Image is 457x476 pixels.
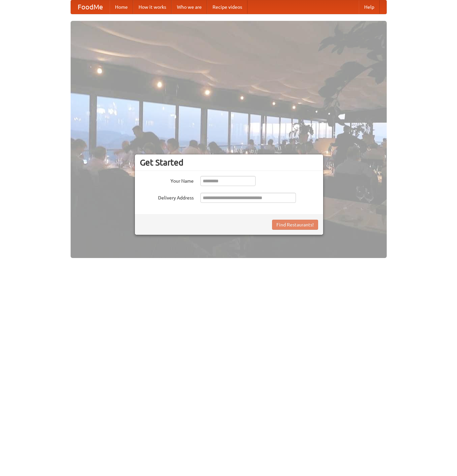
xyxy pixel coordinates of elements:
[172,0,207,14] a: Who we are
[272,220,318,230] button: Find Restaurants!
[140,157,318,168] h3: Get Started
[140,176,194,184] label: Your Name
[359,0,380,14] a: Help
[133,0,172,14] a: How it works
[207,0,247,14] a: Recipe videos
[140,193,194,201] label: Delivery Address
[71,0,110,14] a: FoodMe
[110,0,133,14] a: Home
